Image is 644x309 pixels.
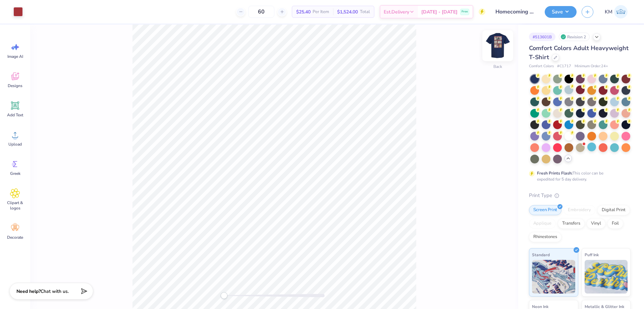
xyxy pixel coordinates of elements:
span: KM [605,8,612,16]
a: KM [602,5,631,18]
span: Add Text [7,112,23,118]
img: Standard [532,260,575,294]
span: Image AI [7,54,23,59]
span: Upload [8,142,22,147]
div: Transfers [558,219,585,229]
span: $25.40 [296,8,311,15]
span: Clipart & logos [4,200,26,211]
div: # 513601B [529,33,555,41]
input: – – [248,6,274,18]
img: Back [484,32,511,59]
div: Screen Print [529,205,561,215]
div: Back [493,64,502,70]
div: Foil [607,219,623,229]
span: Est. Delivery [384,8,409,15]
button: Save [545,6,577,18]
div: Accessibility label [221,292,227,299]
span: Per Item [313,8,329,15]
div: Print Type [529,192,631,199]
strong: Need help? [16,288,41,295]
div: Embroidery [563,205,595,215]
img: Karl Michael Narciza [614,5,628,18]
span: Total [360,8,370,15]
span: Comfort Colors Adult Heavyweight T-Shirt [529,44,629,61]
div: This color can be expedited for 5 day delivery. [537,170,620,182]
strong: Fresh Prints Flash: [537,170,573,176]
div: Digital Print [597,205,630,215]
div: Vinyl [587,219,605,229]
span: Comfort Colors [529,64,554,69]
div: Revision 2 [559,33,590,41]
img: Puff Ink [585,260,628,294]
span: Free [462,9,468,14]
div: Rhinestones [529,232,561,242]
input: Untitled Design [490,5,540,18]
span: Decorate [7,235,23,240]
span: # C1717 [557,64,571,69]
span: Designs [8,83,22,88]
div: Applique [529,219,556,229]
span: Chat with us. [41,288,69,295]
span: Minimum Order: 24 + [575,64,608,69]
span: $1,524.00 [337,8,358,15]
span: Greek [10,171,20,176]
span: [DATE] - [DATE] [421,8,458,15]
span: Standard [532,251,550,258]
span: Puff Ink [585,251,599,258]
